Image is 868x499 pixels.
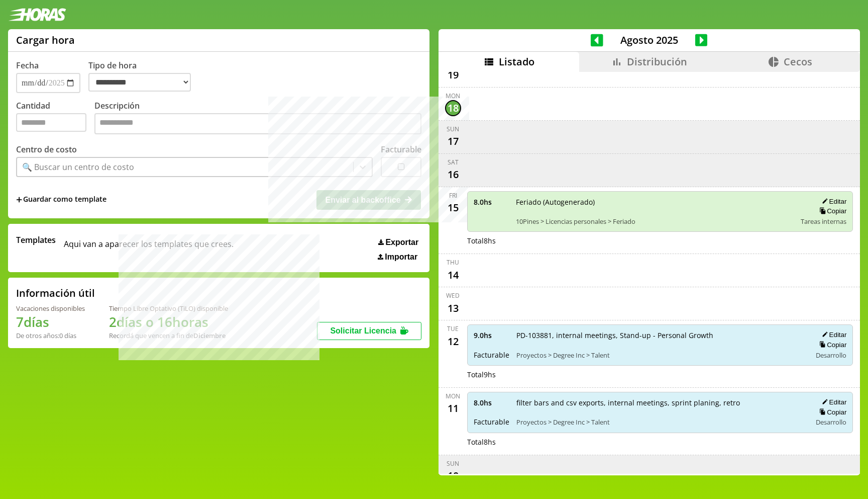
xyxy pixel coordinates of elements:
[109,331,228,340] div: Recordá que vencen a fin de
[16,234,56,245] span: Templates
[445,133,461,149] div: 17
[445,333,461,349] div: 12
[516,351,805,360] span: Proyectos > Degree Inc > Talent
[446,92,460,100] div: Mon
[16,33,75,47] h1: Cargar hora
[88,73,191,92] select: Tipo de hora
[16,194,106,205] span: +Guardar como template
[88,60,199,93] label: Tipo de hora
[317,322,421,340] button: Solicitar Licencia
[94,113,421,134] textarea: Descripción
[439,72,860,474] div: scrollable content
[516,197,794,207] span: Feriado (Autogenerado)
[819,330,846,339] button: Editar
[516,398,805,407] span: filter bars and csv exports, internal meetings, sprint planing, retro
[816,207,846,215] button: Copiar
[16,113,86,132] input: Cantidad
[467,236,853,245] div: Total 8 hs
[16,286,95,300] h2: Información útil
[447,459,459,468] div: Sun
[467,370,853,379] div: Total 9 hs
[385,238,418,247] span: Exportar
[516,217,794,226] span: 10Pines > Licencias personales > Feriado
[385,253,417,262] span: Importar
[445,400,461,417] div: 11
[446,291,460,300] div: Wed
[445,468,461,484] div: 10
[447,258,459,267] div: Thu
[816,418,846,427] span: Desarrollo
[94,100,421,137] label: Descripción
[8,8,66,21] img: logotipo
[816,341,846,349] button: Copiar
[603,33,695,47] span: Agosto 2025
[330,326,396,335] span: Solicitar Licencia
[474,398,509,407] span: 8.0 hs
[801,217,846,226] span: Tareas internas
[445,267,461,283] div: 14
[22,161,134,173] div: 🔍 Buscar un centro de costo
[516,330,805,340] span: PD-103881, internal meetings, Stand-up - Personal Growth
[16,144,77,155] label: Centro de costo
[446,392,460,400] div: Mon
[64,234,234,262] span: Aqui van a aparecer los templates que crees.
[816,351,846,360] span: Desarrollo
[627,55,687,68] span: Distribución
[381,144,421,155] label: Facturable
[16,60,39,71] label: Fecha
[375,237,421,247] button: Exportar
[445,300,461,316] div: 13
[447,125,459,133] div: Sun
[784,55,812,68] span: Cecos
[16,331,85,340] div: De otros años: 0 días
[445,67,461,83] div: 19
[449,191,457,200] div: Fri
[474,350,509,360] span: Facturable
[474,330,509,340] span: 9.0 hs
[193,331,226,340] b: Diciembre
[516,418,805,427] span: Proyectos > Degree Inc > Talent
[819,197,846,206] button: Editar
[499,55,534,68] span: Listado
[819,398,846,406] button: Editar
[109,313,228,331] h1: 2 días o 16 horas
[474,197,509,207] span: 8.0 hs
[109,304,228,313] div: Tiempo Libre Optativo (TiLO) disponible
[445,100,461,116] div: 18
[447,324,459,333] div: Tue
[445,167,461,183] div: 16
[16,304,85,313] div: Vacaciones disponibles
[448,158,459,167] div: Sat
[16,313,85,331] h1: 7 días
[16,100,94,137] label: Cantidad
[16,194,22,205] span: +
[474,417,509,427] span: Facturable
[467,437,853,447] div: Total 8 hs
[445,200,461,216] div: 15
[816,408,846,417] button: Copiar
